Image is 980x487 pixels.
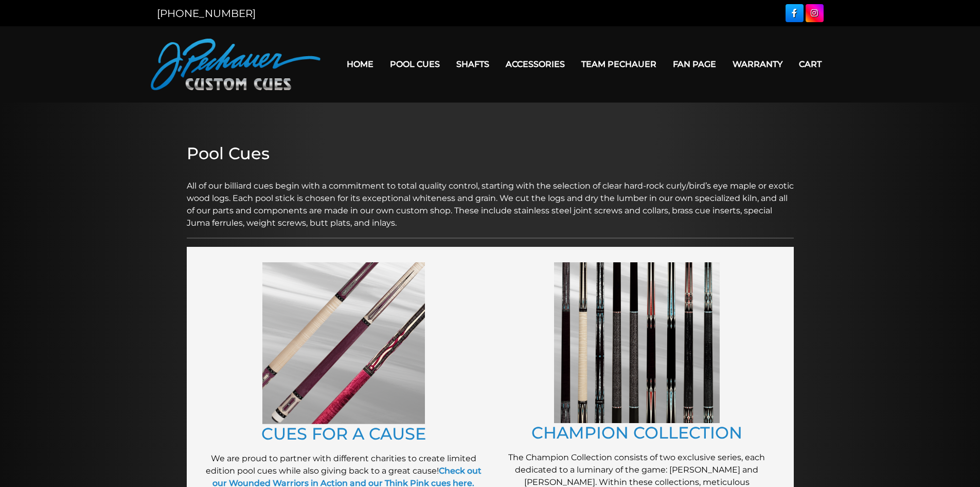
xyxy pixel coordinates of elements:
a: CUES FOR A CAUSE [261,424,426,444]
a: Cart [791,51,830,77]
a: Pool Cues [382,51,448,77]
a: Fan Page [665,51,724,77]
a: Accessories [497,51,573,77]
img: Pechauer Custom Cues [151,39,320,90]
a: CHAMPION COLLECTION [531,423,742,443]
a: Home [338,51,382,77]
h2: Pool Cues [187,144,794,163]
a: [PHONE_NUMBER] [157,7,256,20]
a: Warranty [724,51,791,77]
a: Shafts [448,51,497,77]
a: Team Pechauer [573,51,665,77]
p: All of our billiard cues begin with a commitment to total quality control, starting with the sele... [187,167,794,229]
